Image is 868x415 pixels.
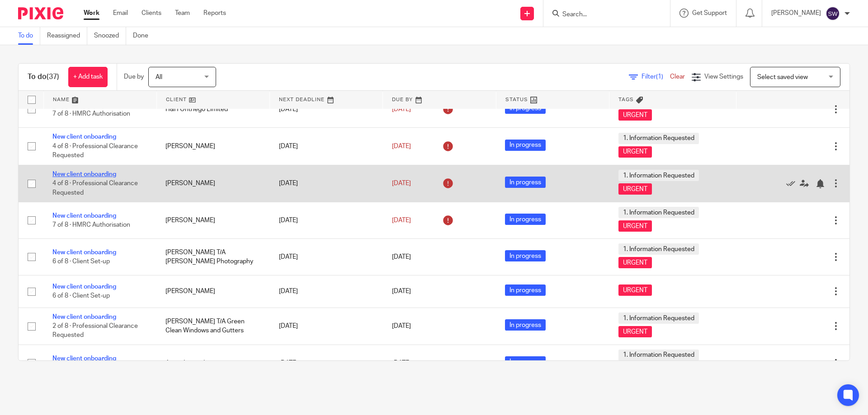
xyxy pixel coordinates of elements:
[156,275,269,308] td: [PERSON_NAME]
[68,67,108,87] a: + Add task
[704,74,743,80] span: View Settings
[618,312,699,324] span: 1. Information Requested
[52,222,130,228] span: 7 of 8 · HMRC Authorisation
[618,257,652,268] span: URGENT
[18,27,40,45] a: To do
[505,284,546,296] span: In progress
[270,345,383,382] td: [DATE]
[505,356,546,368] span: In progress
[505,250,546,261] span: In progress
[392,143,411,149] span: [DATE]
[618,109,652,121] span: URGENT
[656,74,663,80] span: (1)
[270,239,383,275] td: [DATE]
[52,111,130,117] span: 7 of 8 · HMRC Authorisation
[156,308,269,345] td: [PERSON_NAME] T/A Green Clean Windows and Gutters
[52,284,116,290] a: New client onboarding
[156,74,162,80] span: All
[47,73,59,80] span: (37)
[113,9,128,18] a: Email
[505,214,546,225] span: In progress
[28,72,59,82] h1: To do
[52,323,138,339] span: 2 of 8 · Professional Clearance Requested
[392,360,411,366] span: [DATE]
[826,6,840,21] img: svg%3E
[771,9,821,18] p: [PERSON_NAME]
[52,213,116,219] a: New client onboarding
[618,170,699,181] span: 1. Information Requested
[757,74,808,80] span: Select saved view
[505,140,546,151] span: In progress
[786,179,800,188] a: Mark as done
[642,74,670,80] span: Filter
[52,355,116,362] a: New client onboarding
[156,345,269,382] td: Avarix Limited
[392,323,411,329] span: [DATE]
[47,27,87,45] a: Reassigned
[270,275,383,308] td: [DATE]
[52,134,116,140] a: New client onboarding
[52,143,138,159] span: 4 of 8 · Professional Clearance Requested
[52,249,116,256] a: New client onboarding
[618,284,652,296] span: URGENT
[392,288,411,294] span: [DATE]
[618,183,652,195] span: URGENT
[270,128,383,165] td: [DATE]
[618,207,699,218] span: 1. Information Requested
[618,350,699,361] span: 1. Information Requested
[52,180,138,196] span: 4 of 8 · Professional Clearance Requested
[124,72,144,81] p: Due by
[156,128,269,165] td: [PERSON_NAME]
[52,258,110,265] span: 6 of 8 · Client Set-up
[142,9,161,18] a: Clients
[505,177,546,188] span: In progress
[156,165,269,202] td: [PERSON_NAME]
[52,171,116,177] a: New client onboarding
[156,91,269,128] td: H&H Onthego Limited
[156,202,269,239] td: [PERSON_NAME]
[18,7,63,19] img: Pixie
[270,202,383,239] td: [DATE]
[618,97,634,102] span: Tags
[618,146,652,158] span: URGENT
[618,243,699,255] span: 1. Information Requested
[52,314,116,320] a: New client onboarding
[561,11,643,19] input: Search
[392,106,411,112] span: [DATE]
[52,293,110,299] span: 6 of 8 · Client Set-up
[84,9,99,18] a: Work
[618,326,652,337] span: URGENT
[156,239,269,275] td: [PERSON_NAME] T/A [PERSON_NAME] Photography
[618,133,699,144] span: 1. Information Requested
[270,165,383,202] td: [DATE]
[94,27,126,45] a: Snoozed
[692,10,727,16] span: Get Support
[175,9,190,18] a: Team
[392,180,411,187] span: [DATE]
[270,308,383,345] td: [DATE]
[670,74,685,80] a: Clear
[203,9,226,18] a: Reports
[505,319,546,331] span: In progress
[270,91,383,128] td: [DATE]
[618,220,652,232] span: URGENT
[133,27,155,45] a: Done
[392,254,411,260] span: [DATE]
[392,217,411,224] span: [DATE]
